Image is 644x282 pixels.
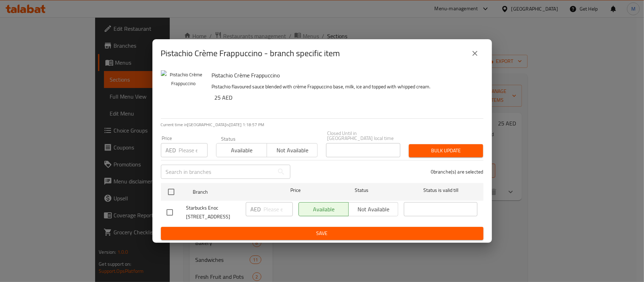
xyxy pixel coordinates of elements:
[216,143,267,157] button: Available
[166,146,176,154] p: AED
[161,227,483,240] button: Save
[161,70,206,116] img: Pistachio Crème Frappuccino
[264,202,293,216] input: Please enter price
[466,45,483,62] button: close
[414,146,477,155] span: Bulk update
[186,204,240,221] span: Starbucks Enoc [STREET_ADDRESS]
[167,229,478,238] span: Save
[212,82,478,91] p: Pistachio flavoured sauce blended with crème Frappuccino base, milk, ice and topped with whipped ...
[404,186,477,195] span: Status is valid till
[409,144,483,157] button: Bulk update
[270,145,315,155] span: Not available
[267,143,318,157] button: Not available
[251,205,261,213] p: AED
[219,145,264,155] span: Available
[161,165,274,179] input: Search in branches
[161,122,483,128] p: Current time in [GEOGRAPHIC_DATA] is [DATE] 1:18:57 PM
[215,93,478,102] h6: 25 AED
[161,48,340,59] h2: Pistachio Crème Frappuccino - branch specific item
[212,70,478,80] h6: Pistachio Crème Frappuccino
[325,186,398,195] span: Status
[193,188,266,196] span: Branch
[431,168,483,175] p: 0 branche(s) are selected
[272,186,319,195] span: Price
[179,143,208,157] input: Please enter price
